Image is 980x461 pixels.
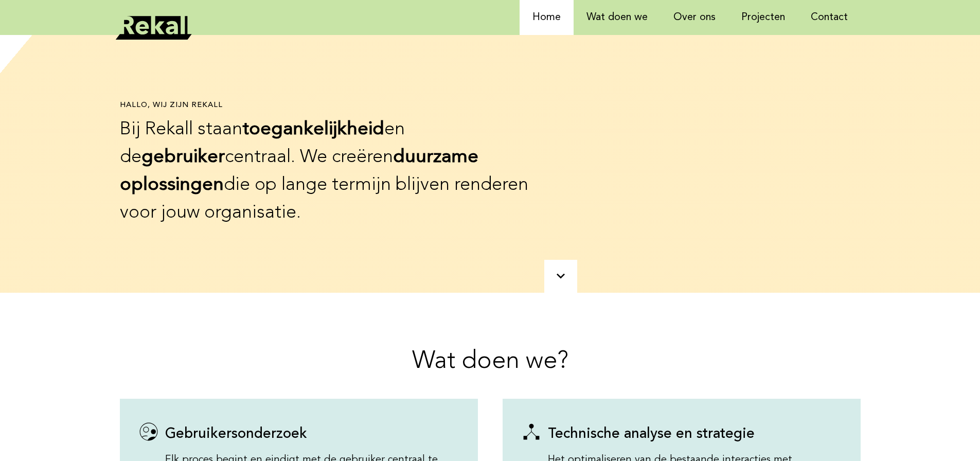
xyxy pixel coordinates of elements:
p: Bij Rekall staan en de centraal. We creëren die op lange termijn blijven renderen voor jouw organ... [120,116,540,227]
h3: Technische analyse en strategie [519,419,844,444]
h1: Hallo, wij zijn rekall [120,101,540,111]
b: toegankelijkheid [242,120,384,139]
h3: Gebruikersonderzoek [136,419,461,444]
b: gebruiker [141,148,225,167]
a: scroll naar beneden [544,260,577,293]
b: duurzame oplossingen [120,148,478,194]
h2: Wat doen we? [120,346,861,378]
